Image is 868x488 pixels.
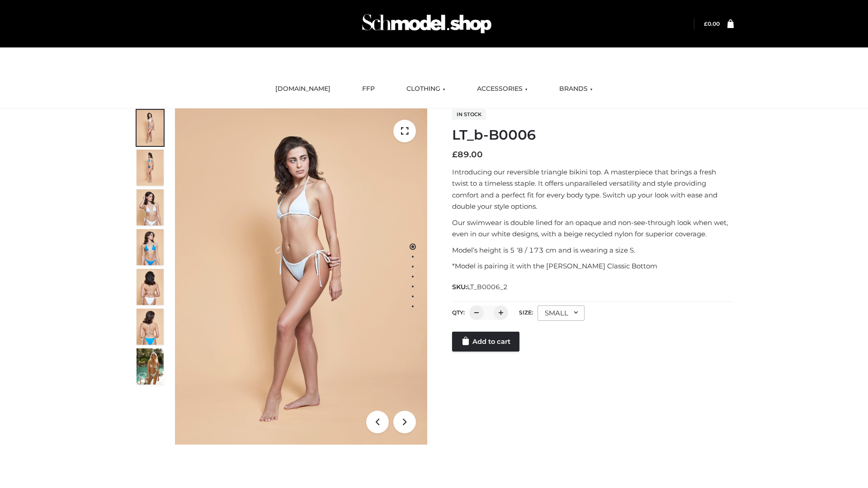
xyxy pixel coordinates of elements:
[704,20,708,27] span: £
[175,108,427,445] img: LT_b-B0006
[470,79,534,99] a: ACCESSORIES
[538,305,585,321] div: SMALL
[452,244,734,256] p: Model’s height is 5 ‘8 / 173 cm and is wearing a size S.
[452,332,519,352] a: Add to cart
[704,20,720,27] a: £0.00
[452,150,483,160] bdi: 89.00
[137,150,164,186] img: ArielClassicBikiniTop_CloudNine_AzureSky_OW114ECO_2-scaled.jpg
[467,283,508,291] span: LT_B0006_2
[452,309,465,316] label: QTY:
[137,269,164,305] img: ArielClassicBikiniTop_CloudNine_AzureSky_OW114ECO_7-scaled.jpg
[452,127,734,143] h1: LT_b-B0006
[359,6,495,42] img: Schmodel Admin 964
[552,79,599,99] a: BRANDS
[452,260,734,272] p: *Model is pairing it with the [PERSON_NAME] Classic Bottom
[137,110,164,146] img: ArielClassicBikiniTop_CloudNine_AzureSky_OW114ECO_1-scaled.jpg
[704,20,720,27] bdi: 0.00
[452,282,509,292] span: SKU:
[137,189,164,225] img: ArielClassicBikiniTop_CloudNine_AzureSky_OW114ECO_3-scaled.jpg
[452,150,458,160] span: £
[452,166,734,212] p: Introducing our reversible triangle bikini top. A masterpiece that brings a fresh twist to a time...
[355,79,382,99] a: FFP
[137,309,164,345] img: ArielClassicBikiniTop_CloudNine_AzureSky_OW114ECO_8-scaled.jpg
[519,309,533,316] label: Size:
[137,348,164,385] img: Arieltop_CloudNine_AzureSky2.jpg
[400,79,452,99] a: CLOTHING
[452,109,486,120] span: In stock
[452,217,734,240] p: Our swimwear is double lined for an opaque and non-see-through look when wet, even in our white d...
[137,229,164,265] img: ArielClassicBikiniTop_CloudNine_AzureSky_OW114ECO_4-scaled.jpg
[269,79,337,99] a: [DOMAIN_NAME]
